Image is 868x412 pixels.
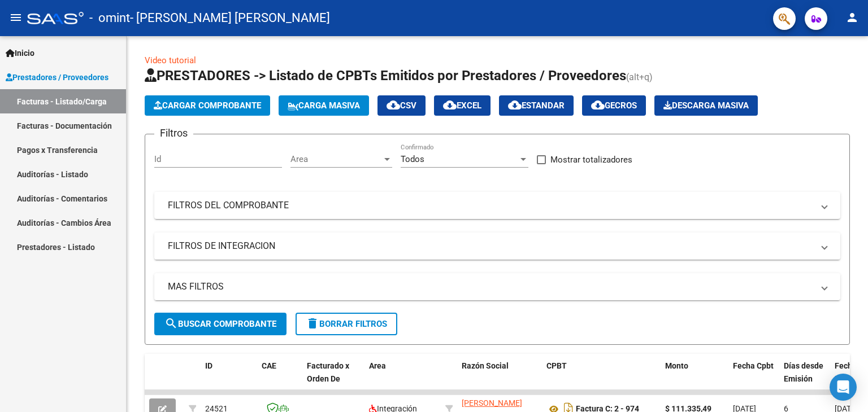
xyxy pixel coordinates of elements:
mat-icon: cloud_download [443,98,457,112]
span: Fecha Cpbt [733,361,774,370]
span: Gecros [591,100,637,111]
mat-icon: delete [306,317,319,330]
mat-expansion-panel-header: FILTROS DEL COMPROBANTE [154,192,840,219]
button: Cargar Comprobante [145,95,270,116]
datatable-header-cell: Fecha Cpbt [728,354,779,404]
datatable-header-cell: Area [364,354,441,404]
button: Borrar Filtros [296,313,397,335]
span: Todos [401,154,424,164]
span: Cargar Comprobante [154,100,261,111]
button: Carga Masiva [279,95,369,116]
datatable-header-cell: ID [201,354,257,404]
mat-expansion-panel-header: FILTROS DE INTEGRACION [154,233,840,260]
mat-panel-title: FILTROS DE INTEGRACION [168,240,813,252]
span: - omint [89,6,130,30]
span: Estandar [508,100,565,111]
mat-icon: menu [9,11,23,24]
button: EXCEL [434,95,491,116]
span: Inicio [6,47,34,59]
span: PRESTADORES -> Listado de CPBTs Emitidos por Prestadores / Proveedores [145,68,626,84]
mat-icon: cloud_download [591,98,605,112]
span: Fecha Recibido [835,361,866,383]
span: Descarga Masiva [663,100,749,111]
span: Facturado x Orden De [307,361,349,383]
span: Carga Masiva [288,100,360,111]
mat-icon: cloud_download [387,98,400,112]
a: Video tutorial [145,55,196,65]
mat-expansion-panel-header: MAS FILTROS [154,273,840,300]
mat-icon: person [845,11,859,24]
span: Prestadores / Proveedores [6,71,108,84]
span: EXCEL [443,100,481,111]
button: Gecros [582,95,646,116]
span: - [PERSON_NAME] [PERSON_NAME] [130,6,330,30]
button: CSV [377,95,426,116]
mat-panel-title: FILTROS DEL COMPROBANTE [168,199,813,212]
span: CSV [387,100,416,111]
span: Razón Social [462,361,509,370]
span: Area [369,361,386,370]
span: Mostrar totalizadores [550,153,632,166]
span: Buscar Comprobante [164,319,276,329]
mat-panel-title: MAS FILTROS [168,280,813,293]
h3: Filtros [154,125,193,141]
span: Días desde Emisión [784,361,823,383]
mat-icon: search [164,317,178,330]
span: Area [290,154,382,164]
span: CAE [262,361,276,370]
button: Buscar Comprobante [154,313,287,335]
datatable-header-cell: Monto [661,354,728,404]
mat-icon: cloud_download [508,98,522,112]
button: Estandar [499,95,574,116]
datatable-header-cell: Días desde Emisión [779,354,830,404]
span: ID [205,361,212,370]
button: Descarga Masiva [654,95,758,116]
div: Open Intercom Messenger [830,374,857,401]
span: (alt+q) [626,72,653,82]
span: CPBT [546,361,567,370]
datatable-header-cell: CAE [257,354,302,404]
datatable-header-cell: Facturado x Orden De [302,354,364,404]
span: Borrar Filtros [306,319,387,329]
datatable-header-cell: Razón Social [457,354,542,404]
span: Monto [665,361,688,370]
datatable-header-cell: CPBT [542,354,661,404]
app-download-masive: Descarga masiva de comprobantes (adjuntos) [654,95,758,116]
